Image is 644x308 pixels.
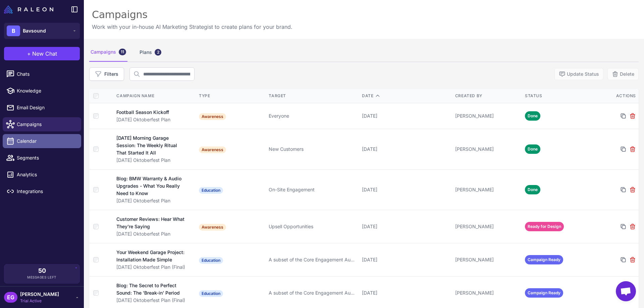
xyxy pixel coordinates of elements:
[3,184,81,198] a: Integrations
[269,145,357,153] div: New Customers
[525,288,563,298] span: Campaign Ready
[89,43,127,62] div: Campaigns
[17,104,76,111] span: Email Design
[199,113,226,120] span: Awareness
[269,256,357,263] div: A subset of the Core Engagement Audience who are ALSO in the On-Site Engagement segment.
[89,67,124,81] button: Filters
[7,25,20,36] div: B
[455,186,520,193] div: [PERSON_NAME]
[525,185,540,194] span: Done
[362,112,450,120] div: [DATE]
[32,50,57,58] span: New Chat
[455,289,520,297] div: [PERSON_NAME]
[199,224,226,231] span: Awareness
[27,275,57,280] span: Messages Left
[525,93,589,99] div: Status
[607,68,639,80] button: Delete
[116,197,192,204] div: [DATE] Oktoberfest Plan
[17,154,76,162] span: Segments
[269,289,357,297] div: A subset of the Core Engagement Audience who are ALSO in the New Customers or On-Site Engagement ...
[17,137,76,145] span: Calendar
[4,5,56,13] a: Raleon Logo
[116,215,187,230] div: Customer Reviews: Hear What They're Saying
[116,134,188,157] div: [DATE] Morning Garage Session: The Weekly Ritual That Started It All
[116,175,189,197] div: Blog: BMW Warranty & Audio Upgrades - What You Really Need to Know
[38,268,46,274] span: 50
[92,23,292,31] p: Work with your in-house AI Marketing Strategist to create plans for your brand.
[199,187,223,194] span: Education
[269,93,357,99] div: Target
[525,255,563,264] span: Campaign Ready
[525,144,540,154] span: Done
[269,186,357,193] div: On-Site Engagement
[554,68,603,80] button: Update Status
[155,49,161,56] div: 2
[4,47,80,60] button: +New Chat
[17,188,76,195] span: Integrations
[455,112,520,120] div: [PERSON_NAME]
[362,186,450,193] div: [DATE]
[199,146,226,153] span: Awareness
[362,93,450,99] div: Date
[3,101,81,115] a: Email Design
[116,297,192,304] div: [DATE] Oktoberfest Plan (Final)
[20,291,59,298] span: [PERSON_NAME]
[92,8,292,21] div: Campaigns
[455,93,520,99] div: Created By
[116,116,192,123] div: [DATE] Oktoberfest Plan
[4,23,80,39] button: BBavsound
[616,281,636,301] div: Open chat
[362,256,450,263] div: [DATE]
[455,223,520,230] div: [PERSON_NAME]
[199,290,223,297] span: Education
[4,5,53,13] img: Raleon Logo
[269,223,357,230] div: Upsell Opportunities
[362,289,450,297] div: [DATE]
[3,84,81,98] a: Knowledge
[3,134,81,148] a: Calendar
[269,112,357,120] div: Everyone
[116,263,192,271] div: [DATE] Oktoberfest Plan (Final)
[592,89,639,103] th: Actions
[3,67,81,81] a: Chats
[116,157,192,164] div: [DATE] Oktoberfest Plan
[3,117,81,131] a: Campaigns
[17,121,76,128] span: Campaigns
[116,93,192,99] div: Campaign Name
[199,257,223,264] span: Education
[3,151,81,165] a: Segments
[199,93,263,99] div: Type
[116,282,188,297] div: Blog: The Secret to Perfect Sound: The 'Break-in' Period
[362,145,450,153] div: [DATE]
[3,168,81,182] a: Analytics
[116,249,188,263] div: Your Weekend Garage Project: Installation Made Simple
[17,171,76,178] span: Analytics
[17,87,76,95] span: Knowledge
[525,222,564,231] span: Ready for Design
[20,298,59,304] span: Trial Active
[362,223,450,230] div: [DATE]
[116,109,169,116] div: Football Season Kickoff
[119,49,126,55] div: 11
[17,70,76,78] span: Chats
[455,145,520,153] div: [PERSON_NAME]
[525,111,540,121] span: Done
[27,50,31,58] span: +
[455,256,520,263] div: [PERSON_NAME]
[116,230,192,238] div: [DATE] Oktoberfest Plan
[23,27,46,35] span: Bavsound
[4,292,17,303] div: EG
[138,43,163,62] div: Plans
